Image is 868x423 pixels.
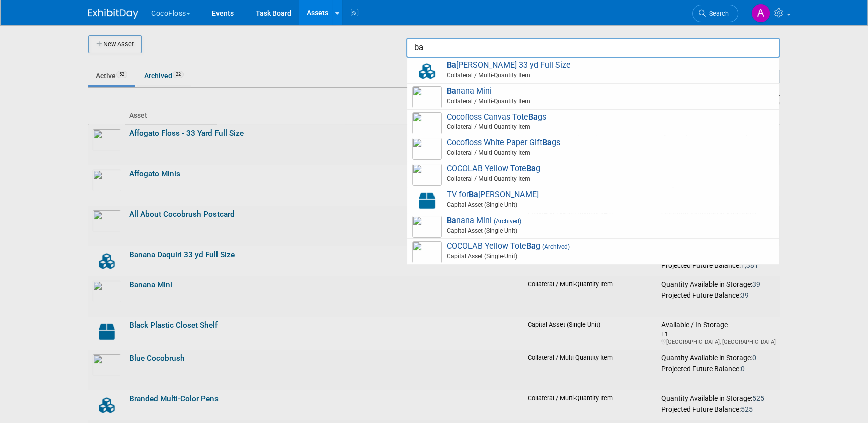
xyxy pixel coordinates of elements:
strong: Ba [469,190,478,199]
span: Collateral / Multi-Quantity Item [415,97,774,106]
strong: Ba [447,216,456,225]
strong: Ba [526,241,536,251]
img: Collateral-Icon-2.png [412,60,442,82]
span: COCOLAB Yellow Tote g [412,164,774,184]
span: Capital Asset (Single-Unit) [415,200,774,209]
span: Collateral / Multi-Quantity Item [415,174,774,183]
img: ExhibitDay [88,9,138,19]
span: Cocofloss White Paper Gift gs [412,138,774,158]
img: Capital-Asset-Icon-2.png [412,190,442,212]
span: Search [706,10,729,17]
span: TV for [PERSON_NAME] [412,190,774,210]
strong: Ba [526,164,536,173]
strong: Ba [542,138,552,147]
span: nana Mini [412,86,774,107]
strong: Ba [447,86,456,96]
a: Search [692,5,738,22]
span: Collateral / Multi-Quantity Item [415,71,774,80]
input: search assets [406,38,780,58]
span: Collateral / Multi-Quantity Item [415,148,774,157]
span: nana Mini [412,216,774,236]
strong: Ba [447,60,456,70]
span: Cocofloss Canvas Tote gs [412,112,774,133]
span: (Archived) [540,243,570,250]
span: Capital Asset (Single-Unit) [415,226,774,235]
span: [PERSON_NAME] 33 yd Full Size [412,60,774,81]
span: Collateral / Multi-Quantity Item [415,122,774,131]
span: (Archived) [492,218,521,225]
img: Art Stewart [751,4,770,23]
span: Capital Asset (Single-Unit) [415,252,774,261]
span: COCOLAB Yellow Tote g [412,241,774,262]
strong: Ba [528,112,538,122]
